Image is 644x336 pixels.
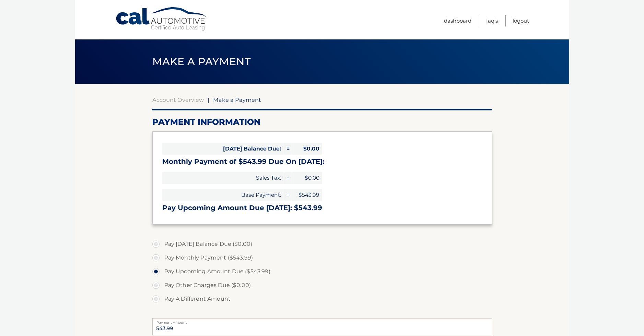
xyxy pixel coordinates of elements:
[284,143,291,155] span: =
[162,172,284,184] span: Sales Tax:
[152,278,492,292] label: Pay Other Charges Due ($0.00)
[115,7,208,31] a: Cal Automotive
[284,189,291,201] span: +
[152,318,492,324] label: Payment Amount
[291,143,322,155] span: $0.00
[152,292,492,306] label: Pay A Different Amount
[152,318,492,335] input: Payment Amount
[152,251,492,265] label: Pay Monthly Payment ($543.99)
[486,15,498,26] a: FAQ's
[208,96,209,103] span: |
[513,15,529,26] a: Logout
[162,189,284,201] span: Base Payment:
[162,204,482,212] h3: Pay Upcoming Amount Due [DATE]: $543.99
[284,172,291,184] span: +
[152,237,492,251] label: Pay [DATE] Balance Due ($0.00)
[152,96,204,103] a: Account Overview
[162,157,482,166] h3: Monthly Payment of $543.99 Due On [DATE]:
[444,15,471,26] a: Dashboard
[291,172,322,184] span: $0.00
[152,265,492,278] label: Pay Upcoming Amount Due ($543.99)
[152,117,492,127] h2: Payment Information
[162,143,284,155] span: [DATE] Balance Due:
[291,189,322,201] span: $543.99
[213,96,261,103] span: Make a Payment
[152,55,251,68] span: Make a Payment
